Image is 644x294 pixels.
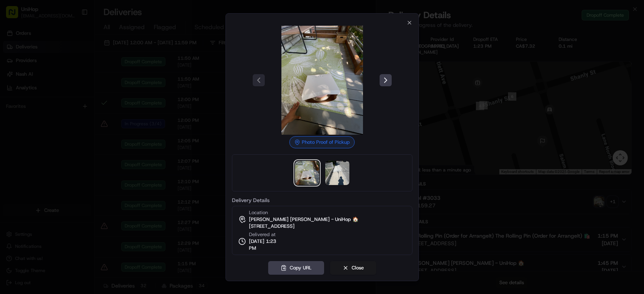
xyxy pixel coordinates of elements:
p: Welcome 👋 [8,30,137,42]
div: 📗 [8,110,14,117]
span: [DATE] 1:23 PM [249,238,284,252]
img: photo_proof_of_pickup image [268,26,377,135]
span: [STREET_ADDRESS] [249,223,295,230]
img: photo_proof_of_pickup image [295,161,319,185]
div: Photo Proof of Pickup [289,136,355,148]
span: [PERSON_NAME] [PERSON_NAME] - UniHop 🏠 [249,216,358,223]
span: API Documentation [71,110,121,117]
div: 💻 [64,110,70,117]
img: photo_proof_of_delivery image [325,161,349,185]
a: Powered byPylon [53,128,91,134]
span: Pylon [75,128,91,134]
a: 💻API Documentation [61,107,124,120]
img: 1736555255976-a54dd68f-1ca7-489b-9aae-adbdc363a1c4 [8,72,21,86]
span: Knowledge Base [15,110,58,117]
input: Clear [20,49,125,57]
button: Close [330,261,376,275]
span: Delivered at [249,231,284,238]
div: Start new chat [26,72,124,80]
span: Location [249,209,268,216]
label: Delivery Details [232,198,412,203]
div: We're available if you need us! [26,80,96,86]
button: Copy URL [268,261,324,275]
img: Nash [8,8,23,23]
a: 📗Knowledge Base [5,107,61,120]
button: Start new chat [128,75,137,84]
